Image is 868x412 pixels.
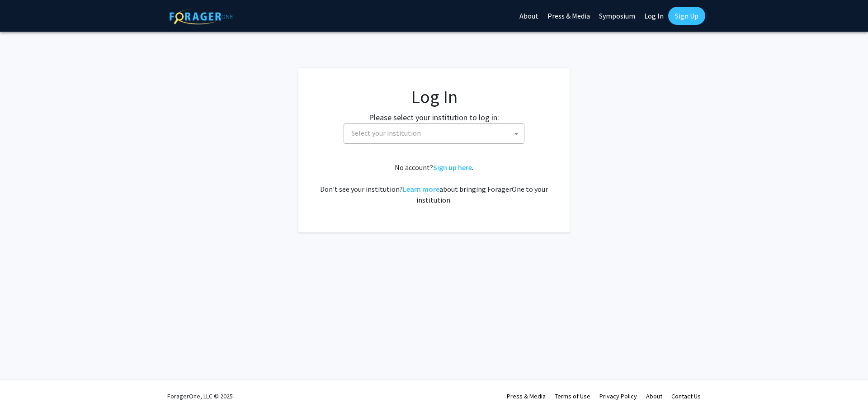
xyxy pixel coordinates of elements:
a: Terms of Use [555,392,590,400]
div: No account? . Don't see your institution? about bringing ForagerOne to your institution. [316,162,552,205]
a: Learn more about bringing ForagerOne to your institution [403,185,439,194]
span: Select your institution [344,123,524,144]
a: Privacy Policy [599,392,637,400]
a: Sign Up [668,7,705,25]
span: Select your institution [348,124,524,142]
a: Press & Media [507,392,546,400]
a: Contact Us [671,392,701,400]
a: About [646,392,662,400]
h1: Log In [316,86,552,108]
label: Please select your institution to log in: [369,111,499,123]
span: Select your institution [351,128,421,137]
div: ForagerOne, LLC © 2025 [167,380,233,412]
a: Sign up here [433,163,472,172]
img: ForagerOne Logo [170,9,233,24]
